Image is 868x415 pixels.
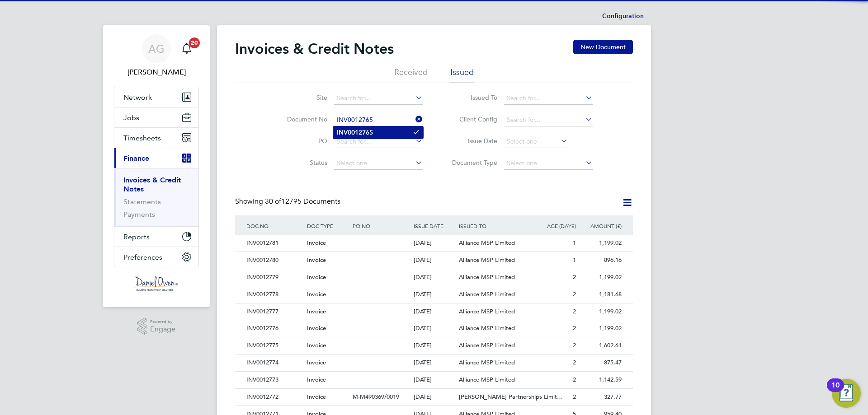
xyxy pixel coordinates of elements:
div: INV0012777 [244,303,305,320]
button: Finance [114,148,198,168]
div: [DATE] [411,303,457,320]
div: INV0012775 [244,337,305,354]
li: Issued [450,67,474,83]
li: Configuration [602,7,644,25]
span: Alliance MSP Limited [459,256,515,264]
span: 2 [573,308,576,315]
span: 1 [573,239,576,247]
label: Issued To [445,93,497,102]
span: AG [148,43,165,55]
div: ISSUE DATE [411,215,457,236]
span: Invoice [307,290,326,298]
span: 30 of [265,197,281,206]
div: INV0012774 [244,354,305,371]
div: 896.16 [578,252,624,269]
span: 2 [573,341,576,349]
div: DOC NO [244,215,305,236]
span: Invoice [307,256,326,264]
a: Powered byEngage [137,318,176,335]
div: [DATE] [411,286,457,303]
span: 2 [573,324,576,332]
span: Powered by [150,318,175,326]
div: 10 [831,385,840,397]
a: Payments [123,210,155,219]
span: Timesheets [123,134,161,142]
span: Invoice [307,308,326,315]
div: [DATE] [411,320,457,337]
span: Invoice [307,273,326,281]
a: AG[PERSON_NAME] [114,34,199,78]
input: Search for... [334,92,423,105]
div: PO NO [350,215,411,236]
div: INV0012778 [244,286,305,303]
div: 1,199.02 [578,320,624,337]
span: Alliance MSP Limited [459,359,515,366]
nav: Main navigation [103,25,210,307]
span: Invoice [307,376,326,383]
span: 2 [573,376,576,383]
a: Go to home page [114,276,199,291]
div: 1,199.02 [578,269,624,286]
span: [PERSON_NAME] Partnerships Limit… [459,393,563,401]
div: [DATE] [411,337,457,354]
button: Network [114,87,198,107]
li: Received [394,67,428,83]
button: Timesheets [114,128,198,148]
a: Invoices & Credit Notes [123,176,181,193]
input: Select one [504,135,568,148]
input: Search for... [504,92,593,105]
div: INV0012779 [244,269,305,286]
span: Alliance MSP Limited [459,273,515,281]
span: Alliance MSP Limited [459,239,515,247]
div: [DATE] [411,252,457,269]
div: [DATE] [411,389,457,406]
span: Invoice [307,324,326,332]
div: Showing [235,197,342,206]
label: Status [275,159,327,167]
span: Invoice [307,393,326,401]
a: Statements [123,197,161,206]
div: AGE (DAYS) [533,215,578,236]
span: 2 [573,393,576,401]
span: Finance [123,154,149,163]
input: Select one [334,157,423,170]
label: PO [275,137,327,145]
div: 875.47 [578,354,624,371]
div: INV0012773 [244,372,305,388]
span: Alliance MSP Limited [459,308,515,315]
div: ISSUED TO [457,215,533,236]
button: New Document [573,40,633,54]
span: Alliance MSP Limited [459,341,515,349]
button: Jobs [114,107,198,127]
span: Jobs [123,113,139,122]
label: Document No [275,115,327,123]
button: Preferences [114,247,198,267]
input: Search for... [504,114,593,126]
img: danielowen-logo-retina.png [134,276,179,291]
div: 1,181.68 [578,286,624,303]
input: Search for... [334,114,423,126]
div: 1,602.61 [578,337,624,354]
label: Issue Date [445,137,497,145]
span: 2 [573,273,576,281]
b: INV0012765 [337,129,373,136]
span: Invoice [307,239,326,247]
span: Invoice [307,359,326,366]
div: 1,199.02 [578,235,624,252]
span: 1 [573,256,576,264]
span: 20 [189,37,200,48]
input: Search for... [334,135,423,148]
div: 327.77 [578,389,624,406]
div: AMOUNT (£) [578,215,624,236]
div: [DATE] [411,372,457,388]
button: Reports [114,227,198,247]
span: 2 [573,290,576,298]
span: Invoice [307,341,326,349]
div: 1,199.02 [578,303,624,320]
label: Site [275,93,327,102]
h2: Invoices & Credit Notes [235,40,394,58]
div: [DATE] [411,269,457,286]
div: [DATE] [411,235,457,252]
span: 12795 Documents [265,197,340,206]
div: INV0012772 [244,389,305,406]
